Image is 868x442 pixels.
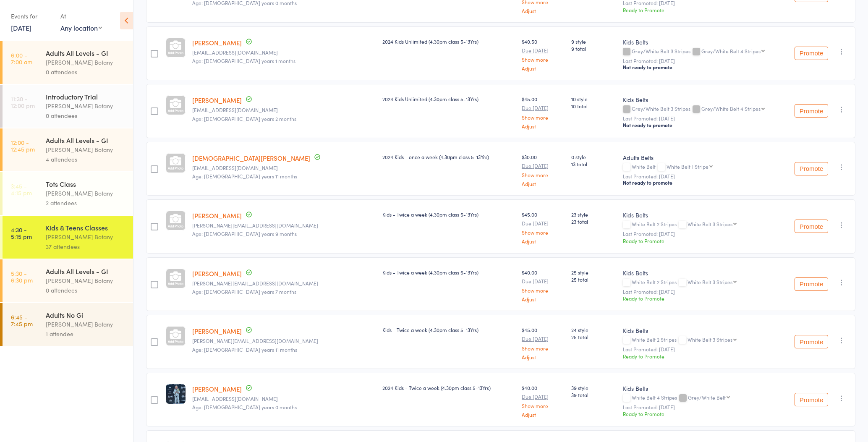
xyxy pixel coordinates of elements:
div: Any location [60,23,102,32]
small: Due [DATE] [522,105,565,111]
span: Age: [DEMOGRAPHIC_DATA] years 7 months [192,288,296,295]
div: White Belt [623,164,782,171]
button: Promote [795,277,828,291]
div: 2024 Kids Unlimited (4.30pm class 5-13Yrs) [382,38,515,45]
div: Ready to Promote [623,237,782,244]
div: White Belt 4 Stripes [623,395,782,402]
a: Show more [522,345,565,351]
a: 11:30 -12:00 pmIntroductory Trial[PERSON_NAME] Botany0 attendees [3,85,133,128]
div: White Belt 1 Stripe [667,164,709,169]
button: Promote [795,104,828,118]
a: [PERSON_NAME] [192,38,242,47]
div: Adults All Levels - GI [46,267,126,276]
a: [DEMOGRAPHIC_DATA][PERSON_NAME] [192,154,310,162]
a: Adjust [522,238,565,244]
a: Adjust [522,65,565,71]
div: Kids Belts [623,38,782,46]
a: [DATE] [11,23,31,32]
div: Ready to Promote [623,295,782,302]
a: [PERSON_NAME] [192,211,242,220]
div: $40.00 [522,384,565,417]
div: Kids Belts [623,326,782,335]
a: 5:30 -6:30 pmAdults All Levels - GI[PERSON_NAME] Botany0 attendees [3,259,133,302]
small: Cullensandra83@gmail.com [192,107,376,113]
a: Show more [522,57,565,62]
a: 6:45 -7:45 pmAdults No Gi[PERSON_NAME] Botany1 attendee [3,303,133,346]
a: 4:30 -5:15 pmKids & Teens Classes[PERSON_NAME] Botany37 attendees [3,216,133,259]
div: Kids Belts [623,269,782,277]
div: Adults No Gi [46,310,126,319]
span: 23 style [571,211,616,218]
small: Due [DATE] [522,336,565,342]
small: Due [DATE] [522,278,565,284]
a: [PERSON_NAME] [192,269,242,278]
div: 4 attendees [46,154,126,164]
div: 37 attendees [46,242,126,251]
span: 39 total [571,391,616,398]
small: Stathicornell@hotmail.com [192,396,376,402]
div: $45.00 [522,211,565,244]
div: White Belt 2 Stripes [623,337,782,344]
div: [PERSON_NAME] Botany [46,276,126,285]
small: mohammad@str8upfencing.com.au [192,222,376,228]
small: Last Promoted: [DATE] [623,173,782,179]
div: Kids Belts [623,211,782,219]
div: [PERSON_NAME] Botany [46,232,126,242]
div: 2024 Kids - Twice a week (4.30pm class 5-13Yrs) [382,384,515,391]
div: White Belt 3 Stripes [688,221,732,227]
span: Age: [DEMOGRAPHIC_DATA] years 11 months [192,346,297,353]
a: [PERSON_NAME] [192,96,242,105]
div: Kids Belts [623,95,782,104]
div: [PERSON_NAME] Botany [46,58,126,67]
time: 6:00 - 7:00 am [11,52,32,65]
div: White Belt 2 Stripes [623,221,782,228]
div: [PERSON_NAME] Botany [46,145,126,154]
a: Adjust [522,354,565,360]
small: Due [DATE] [522,394,565,400]
small: Last Promoted: [DATE] [623,231,782,237]
a: Show more [522,403,565,408]
a: Adjust [522,181,565,186]
div: Adults All Levels - GI [46,136,126,145]
span: 9 total [571,45,616,52]
div: Ready to Promote [623,353,782,360]
div: Events for [11,9,52,23]
a: 6:00 -7:00 amAdults All Levels - GI[PERSON_NAME] Botany0 attendees [3,41,133,84]
div: Kids - Twice a week (4.30pm class 5-13Yrs) [382,326,515,333]
span: 39 style [571,384,616,391]
div: [PERSON_NAME] Botany [46,101,126,111]
div: Kids - Twice a week (4.30pm class 5-13Yrs) [382,269,515,276]
small: Last Promoted: [DATE] [623,58,782,64]
div: Not ready to promote [623,179,782,186]
div: Kids - Twice a week (4.30pm class 5-13Yrs) [382,211,515,218]
div: Introductory Trial [46,92,126,101]
a: 3:45 -4:15 pmTots Class[PERSON_NAME] Botany2 attendees [3,172,133,215]
span: 25 style [571,269,616,276]
time: 6:45 - 7:45 pm [11,314,33,327]
div: 0 attendees [46,67,126,77]
img: image1727353997.png [166,384,186,404]
span: 10 style [571,95,616,102]
span: Age: [DEMOGRAPHIC_DATA] years 2 months [192,115,296,122]
div: Kids Belts [623,384,782,392]
span: Age: [DEMOGRAPHIC_DATA] years 0 months [192,403,297,411]
div: Kids & Teens Classes [46,223,126,232]
div: Adults All Levels - GI [46,48,126,58]
div: Grey/White Belt 3 Stripes [623,106,782,113]
a: [PERSON_NAME] [192,327,242,335]
small: Last Promoted: [DATE] [623,289,782,295]
a: Adjust [522,412,565,417]
a: Adjust [522,8,565,13]
small: mohammad@str8upfencing.com.au [192,280,376,286]
a: Show more [522,230,565,235]
span: 25 total [571,276,616,283]
time: 11:30 - 12:00 pm [11,95,35,109]
a: [PERSON_NAME] [192,384,242,393]
button: Promote [795,393,828,406]
span: 13 total [571,160,616,167]
div: White Belt 3 Stripes [688,337,732,342]
small: Last Promoted: [DATE] [623,115,782,121]
small: Last Promoted: [DATE] [623,404,782,410]
div: Grey/White Belt 3 Stripes [623,48,782,55]
a: Show more [522,288,565,293]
